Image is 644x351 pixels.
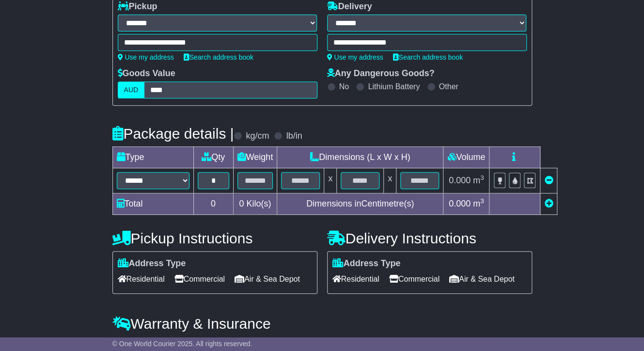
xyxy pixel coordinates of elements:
[327,53,383,61] a: Use my address
[544,175,553,185] a: Remove this item
[393,53,463,61] a: Search address book
[246,131,269,142] label: kg/cm
[339,82,349,91] label: No
[233,147,277,168] td: Weight
[480,197,484,205] sup: 3
[233,193,277,215] td: Kilo(s)
[235,271,300,287] span: Air & Sea Depot
[324,168,337,193] td: x
[368,82,420,91] label: Lithium Battery
[277,147,443,168] td: Dimensions (L x W x H)
[118,258,186,269] label: Address Type
[327,1,372,12] label: Delivery
[112,336,532,347] div: All our quotes include a $ FreightSafe warranty.
[239,199,244,208] span: 0
[473,175,484,185] span: m
[449,175,471,185] span: 0.000
[277,193,443,215] td: Dimensions in Centimetre(s)
[118,1,157,12] label: Pickup
[439,82,458,91] label: Other
[286,131,302,142] label: lb/in
[384,168,396,193] td: x
[184,53,253,61] a: Search address book
[112,193,193,215] td: Total
[112,316,532,332] h4: Warranty & Insurance
[118,68,175,79] label: Goods Value
[443,147,489,168] td: Volume
[449,271,515,287] span: Air & Sea Depot
[327,230,532,246] h4: Delivery Instructions
[449,199,471,208] span: 0.000
[118,81,145,98] label: AUD
[327,68,435,79] label: Any Dangerous Goods?
[193,193,233,215] td: 0
[174,271,225,287] span: Commercial
[332,271,379,287] span: Residential
[112,340,252,348] span: © One World Courier 2025. All rights reserved.
[389,271,440,287] span: Commercial
[112,230,317,246] h4: Pickup Instructions
[112,147,193,168] td: Type
[112,126,234,142] h4: Package details |
[118,53,174,61] a: Use my address
[480,174,484,181] sup: 3
[118,271,165,287] span: Residential
[473,199,484,208] span: m
[544,199,553,208] a: Add new item
[210,336,225,346] span: 250
[332,258,401,269] label: Address Type
[193,147,233,168] td: Qty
